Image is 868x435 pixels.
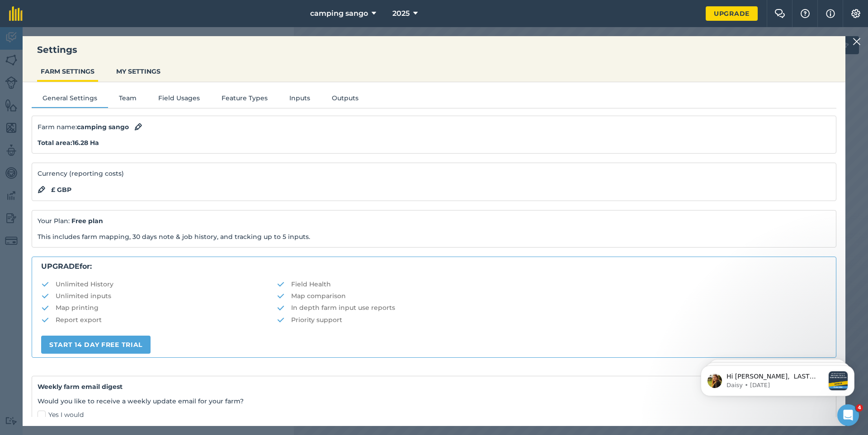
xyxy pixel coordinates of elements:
span: Farm name : [38,122,129,132]
li: Report export [41,315,277,325]
img: A cog icon [850,9,861,18]
p: Currency (reporting costs) [38,168,830,178]
p: Would you like to receive a weekly update email for your farm? [38,396,830,406]
button: Feature Types [211,93,278,107]
img: svg+xml;base64,PHN2ZyB4bWxucz0iaHR0cDovL3d3dy53My5vcmcvMjAwMC9zdmciIHdpZHRoPSIxOCIgaGVpZ2h0PSIyNC... [134,122,142,132]
li: Priority support [277,315,827,325]
img: A question mark icon [800,9,811,18]
label: Yes I would [38,410,830,420]
button: FARM SETTINGS [37,63,98,80]
strong: Free plan [71,217,103,225]
strong: £ GBP [51,185,71,195]
img: Two speech bubbles overlapping with the left bubble in the forefront [774,9,785,18]
iframe: Intercom notifications message [687,347,868,411]
li: In depth farm input use reports [277,303,827,313]
button: Field Usages [147,93,211,107]
button: MY SETTINGS [113,63,164,80]
strong: camping sango [77,123,129,131]
span: 2025 [392,8,410,19]
a: Upgrade [706,6,758,21]
h4: Weekly farm email digest [38,382,830,392]
p: for: [41,261,827,272]
p: This includes farm mapping, 30 days note & job history, and tracking up to 5 inputs. [38,232,830,242]
span: camping sango [310,8,368,19]
strong: Total area : 16.28 Ha [38,139,99,147]
h3: Settings [23,43,845,56]
img: svg+xml;base64,PHN2ZyB4bWxucz0iaHR0cDovL3d3dy53My5vcmcvMjAwMC9zdmciIHdpZHRoPSIxOCIgaGVpZ2h0PSIyNC... [38,184,46,195]
li: Unlimited History [41,279,277,289]
p: Message from Daisy, sent 13w ago [39,34,137,42]
a: START 14 DAY FREE TRIAL [41,336,151,354]
span: Hi [PERSON_NAME], LAST DAY, GO PRO for less 🎉 Sign up via our website in your first 14 days to sa... [39,25,137,221]
button: Outputs [321,93,369,107]
img: svg+xml;base64,PHN2ZyB4bWxucz0iaHR0cDovL3d3dy53My5vcmcvMjAwMC9zdmciIHdpZHRoPSIyMiIgaGVpZ2h0PSIzMC... [853,36,861,47]
iframe: Intercom live chat [837,404,859,426]
button: Inputs [278,93,321,107]
button: General Settings [32,93,108,107]
li: Map comparison [277,291,827,301]
li: Map printing [41,303,277,313]
img: svg+xml;base64,PHN2ZyB4bWxucz0iaHR0cDovL3d3dy53My5vcmcvMjAwMC9zdmciIHdpZHRoPSIxNyIgaGVpZ2h0PSIxNy... [826,8,835,19]
img: fieldmargin Logo [9,6,23,21]
li: Unlimited inputs [41,291,277,301]
p: Your Plan: [38,216,830,226]
span: 4 [856,404,863,412]
li: Field Health [277,279,827,289]
button: Team [108,93,147,107]
strong: UPGRADE [41,262,80,271]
